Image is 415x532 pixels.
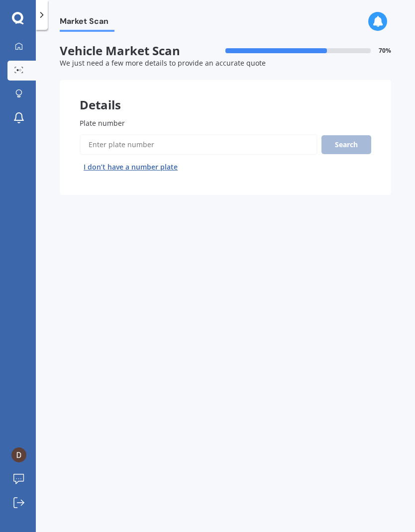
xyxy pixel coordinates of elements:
img: ACg8ocIXIVq02KNiOZfLezPl7TzfIkhDGcHHO16gNUSmkvgC1DLIET8=s96-c [11,447,26,462]
span: Plate number [80,118,125,128]
div: Details [60,80,391,110]
span: Vehicle Market Scan [60,44,225,58]
span: We just need a few more details to provide an accurate quote [60,58,266,68]
button: I don’t have a number plate [80,159,182,175]
input: Enter plate number [80,134,317,155]
span: Market Scan [60,16,114,30]
span: 70 % [379,47,391,54]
